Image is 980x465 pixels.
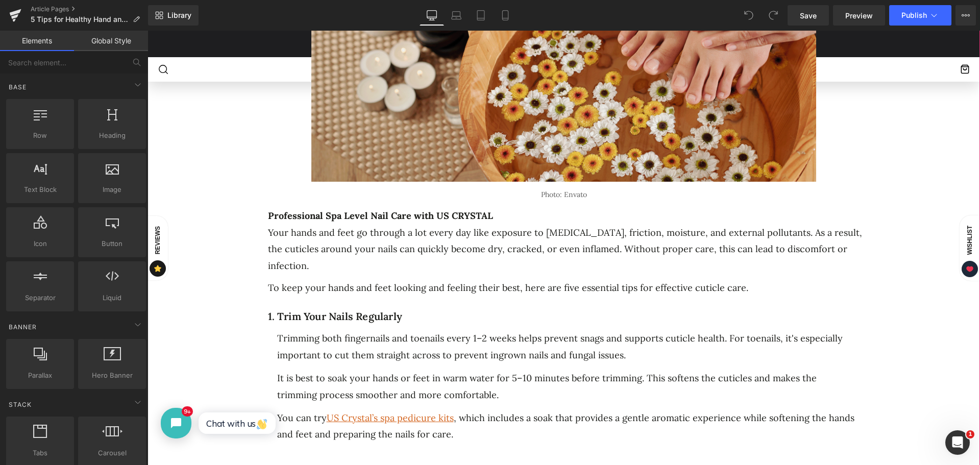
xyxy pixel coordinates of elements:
span: Hero Banner [81,370,143,381]
span: Button [81,238,143,249]
h1: 1. Trim Your Nails Regularly [120,280,707,292]
a: Desktop [420,5,444,26]
span: 5 Tips for Healthy Hand and Foot Cuticles [31,15,129,23]
span: Stack [8,400,33,409]
span: Liquid [81,292,143,303]
button: Redo [763,5,783,26]
span: Preview [845,10,873,21]
span: Save [800,10,817,21]
div: You can try , which includes a soak that provides a gentle aromatic experience while softening th... [130,379,707,412]
p: Photo: Envato [15,159,817,169]
span: Parallax [9,370,71,381]
a: US Crystal’s spa pedicure kits [179,381,306,393]
iframe: Intercom live chat [945,430,970,455]
span: 1 [966,430,974,438]
a: Global Style [74,31,148,51]
span: Tabs [9,448,71,458]
a: Laptop [444,5,469,26]
p: To keep your hands and feet looking and feeling their best, here are five essential tips for effe... [120,249,715,265]
span: Row [9,130,71,141]
button: Publish [889,5,951,26]
a: Tablet [469,5,493,26]
a: Preview [833,5,885,26]
span: Carousel [81,448,143,458]
button: Open chat widget [13,14,44,45]
span: Library [167,11,191,20]
div: It is best to soak your hands or feet in warm water for 5–10 minutes before trimming. This soften... [130,339,707,373]
strong: Professional Spa Level Nail Care with US CRYSTAL [120,179,346,191]
a: Article Pages [31,5,148,13]
button: Undo [739,5,759,26]
span: Icon [9,238,71,249]
span: Text Block [9,184,71,195]
img: 👋 [109,26,119,36]
a: Mobile [493,5,518,26]
span: Publish [901,11,927,19]
span: Separator [9,292,71,303]
button: Chat with us👋 [51,19,128,40]
span: Banner [8,322,38,332]
span: Heading [81,130,143,141]
div: Trimming both fingernails and toenails every 1–2 weeks helps prevent snags and supports cuticle h... [130,300,707,333]
p: Your hands and feet go through a lot every day like exposure to [MEDICAL_DATA], friction, moistur... [120,194,715,243]
span: Image [81,184,143,195]
span: Chat with us [59,25,120,35]
span: Base [8,82,28,92]
button: More [955,5,976,26]
a: New Library [148,5,199,26]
